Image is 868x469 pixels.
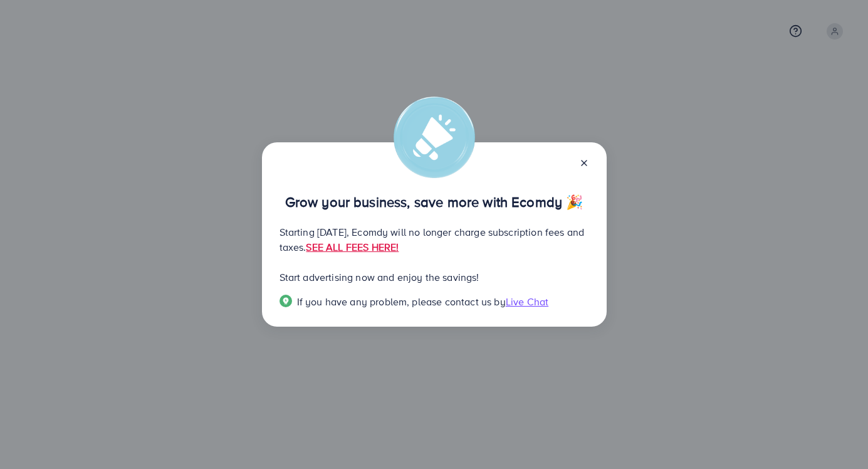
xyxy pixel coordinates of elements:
[297,295,506,308] span: If you have any problem, please contact us by
[280,224,589,255] p: Starting [DATE], Ecomdy will no longer charge subscription fees and taxes.
[506,295,548,308] span: Live Chat
[394,97,475,178] img: alert
[306,240,399,254] a: SEE ALL FEES HERE!
[280,194,589,209] p: Grow your business, save more with Ecomdy 🎉
[280,270,589,285] p: Start advertising now and enjoy the savings!
[280,295,292,307] img: Popup guide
